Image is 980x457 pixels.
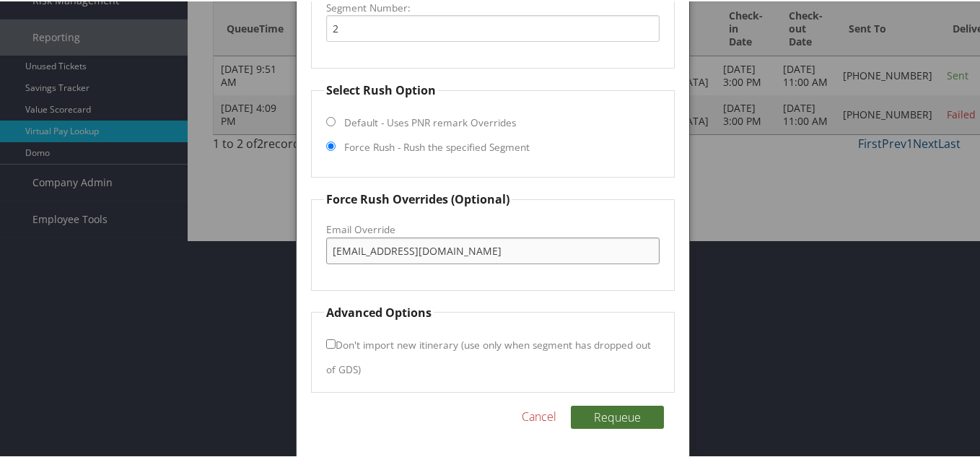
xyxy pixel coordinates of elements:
[326,221,660,235] label: Email Override
[324,303,434,320] legend: Advanced Options
[326,338,336,347] input: Don't import new itinerary (use only when segment has dropped out of GDS)
[522,406,556,424] a: Cancel
[324,80,438,97] legend: Select Rush Option
[571,404,664,427] button: Requeue
[344,114,516,129] label: Default - Uses PNR remark Overrides
[324,189,512,206] legend: Force Rush Overrides (Optional)
[344,139,530,153] label: Force Rush - Rush the specified Segment
[326,330,651,381] label: Don't import new itinerary (use only when segment has dropped out of GDS)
